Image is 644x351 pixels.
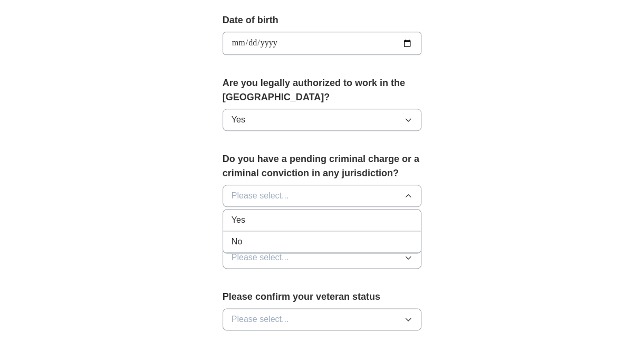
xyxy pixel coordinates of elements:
button: Please select... [223,308,422,330]
label: Do you have a pending criminal charge or a criminal conviction in any jurisdiction? [223,152,422,181]
span: Yes [232,214,245,226]
span: Please select... [232,313,289,326]
button: Please select... [223,246,422,269]
button: Please select... [223,185,422,207]
span: Please select... [232,189,289,202]
label: Please confirm your veteran status [223,290,422,304]
button: Yes [223,109,422,131]
label: Are you legally authorized to work in the [GEOGRAPHIC_DATA]? [223,76,422,105]
span: Yes [232,113,245,126]
label: Date of birth [223,13,422,27]
span: Please select... [232,251,289,264]
span: No [232,235,242,248]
